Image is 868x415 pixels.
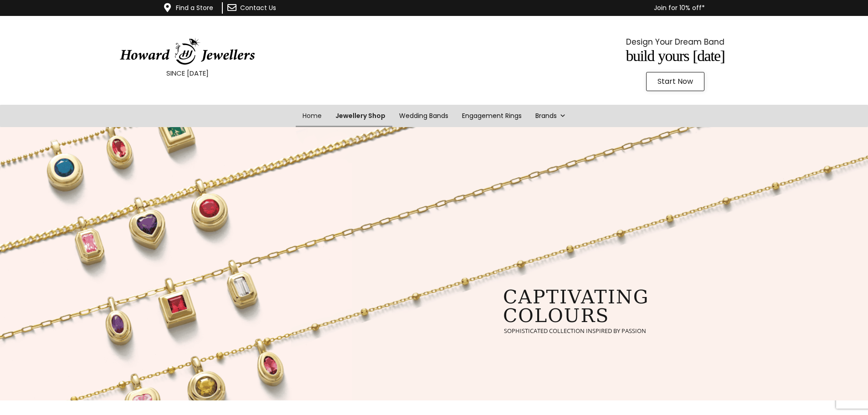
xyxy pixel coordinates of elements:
[504,328,646,334] rs-layer: sophisticated collection inspired by passion
[455,105,529,127] a: Engagement Rings
[503,288,649,325] rs-layer: captivating colours
[329,105,392,127] a: Jewellery Shop
[657,78,693,85] span: Start Now
[392,105,455,127] a: Wedding Bands
[176,3,213,12] a: Find a Store
[646,72,704,91] a: Start Now
[240,3,276,12] a: Contact Us
[23,67,352,79] p: SINCE [DATE]
[511,35,840,49] p: Design Your Dream Band
[296,105,329,127] a: Home
[529,105,573,127] a: Brands
[119,38,256,65] img: HowardJewellersLogo-04
[329,2,705,14] p: Join for 10% off*
[626,47,725,64] span: Build Yours [DATE]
